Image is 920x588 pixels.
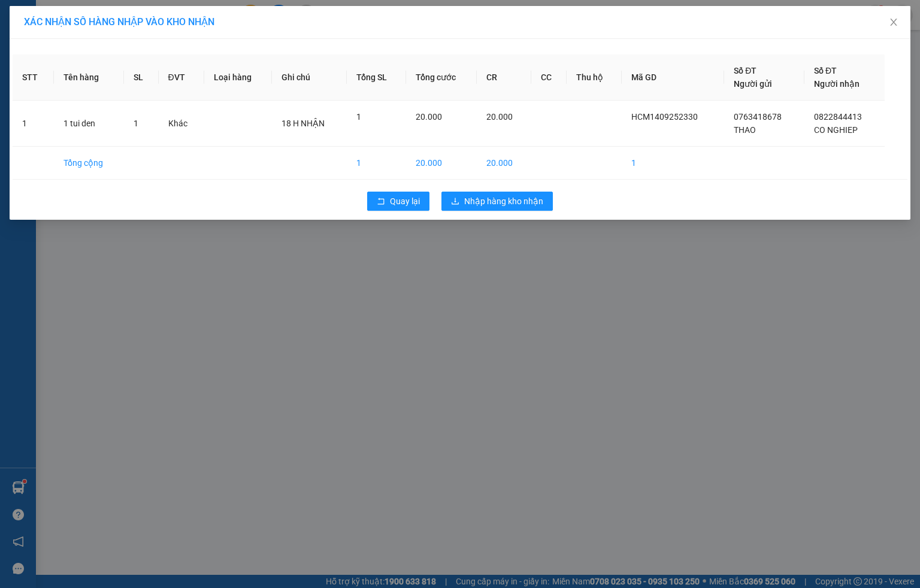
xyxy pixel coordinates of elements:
[204,54,272,101] th: Loại hàng
[406,54,477,101] th: Tổng cước
[464,195,543,208] span: Nhập hàng kho nhận
[477,54,531,101] th: CR
[24,16,214,28] span: XÁC NHẬN SỐ HÀNG NHẬP VÀO KHO NHẬN
[531,54,567,101] th: CC
[272,54,346,101] th: Ghi chú
[814,66,837,75] span: Số ĐT
[282,119,325,128] span: 18 H NHẬN
[451,197,459,207] span: download
[567,54,622,101] th: Thu hộ
[441,192,553,211] button: downloadNhập hàng kho nhận
[814,112,862,122] span: 0822844413
[124,54,158,101] th: SL
[814,125,858,135] span: CO NGHIEP
[889,17,898,27] span: close
[13,101,54,147] td: 1
[734,66,756,75] span: Số ĐT
[134,119,138,128] span: 1
[631,112,698,122] span: HCM1409252330
[54,54,124,101] th: Tên hàng
[390,195,420,208] span: Quay lại
[159,54,204,101] th: ĐVT
[416,112,442,122] span: 20.000
[734,125,756,135] span: THAO
[367,192,429,211] button: rollbackQuay lại
[814,79,860,89] span: Người nhận
[622,54,724,101] th: Mã GD
[54,101,124,147] td: 1 tui den
[477,147,531,180] td: 20.000
[356,112,361,122] span: 1
[734,112,782,122] span: 0763418678
[486,112,513,122] span: 20.000
[13,54,54,101] th: STT
[347,54,406,101] th: Tổng SL
[159,101,204,147] td: Khác
[622,147,724,180] td: 1
[877,6,910,40] button: Close
[406,147,477,180] td: 20.000
[377,197,385,207] span: rollback
[347,147,406,180] td: 1
[54,147,124,180] td: Tổng cộng
[734,79,772,89] span: Người gửi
